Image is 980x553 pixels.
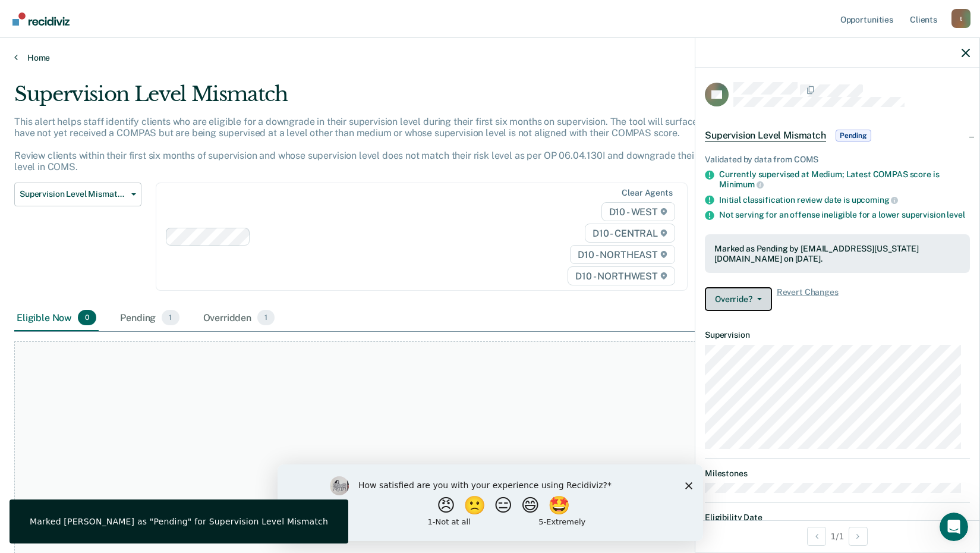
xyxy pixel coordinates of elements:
span: 1 [257,310,275,325]
button: Next Opportunity [849,527,868,546]
div: Supervision Level Mismatch [14,82,749,116]
button: Previous Opportunity [807,527,826,546]
div: 1 / 1 [695,520,979,552]
div: Not serving for an offense ineligible for a lower supervision [719,210,970,220]
span: D10 - WEST [601,202,675,221]
img: Recidiviz [12,12,70,26]
div: Initial classification review date is [719,194,970,205]
span: Revert Changes [777,287,839,311]
button: Override? [705,287,772,311]
span: D10 - NORTHWEST [568,266,675,285]
span: D10 - CENTRAL [585,224,675,243]
button: Profile dropdown button [951,9,970,28]
p: This alert helps staff identify clients who are eligible for a downgrade in their supervision lev... [14,116,749,173]
iframe: Survey by Kim from Recidiviz [278,464,703,541]
span: Minimum [719,180,764,189]
a: Home [14,52,966,63]
span: upcoming [852,195,899,205]
span: level [947,210,965,219]
dt: Eligibility Date [705,513,970,523]
div: Marked [PERSON_NAME] as "Pending" for Supervision Level Mismatch [30,516,328,527]
div: Pending [118,305,181,331]
span: 1 [162,310,179,325]
span: Pending [836,130,871,142]
div: Marked as Pending by [EMAIL_ADDRESS][US_STATE][DOMAIN_NAME] on [DATE]. [714,244,960,264]
span: Supervision Level Mismatch [705,130,826,142]
iframe: Intercom live chat [940,513,968,541]
span: Supervision Level Mismatch [20,189,127,199]
div: Clear agents [622,188,672,198]
div: Eligible Now [14,305,99,331]
span: 0 [78,310,96,325]
div: Supervision Level MismatchPending [695,117,979,155]
dt: Supervision [705,330,970,340]
span: D10 - NORTHEAST [570,245,675,264]
div: Validated by data from COMS [705,155,970,165]
div: Currently supervised at Medium; Latest COMPAS score is [719,169,970,190]
div: Overridden [201,305,278,331]
div: t [951,9,970,28]
dt: Milestones [705,469,970,479]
